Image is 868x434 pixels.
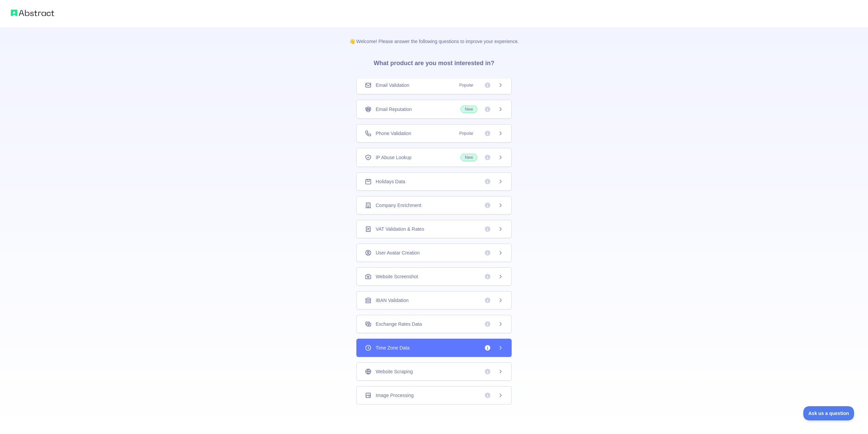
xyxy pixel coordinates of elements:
[376,106,412,113] span: Email Reputation
[803,406,854,420] iframe: Toggle Customer Support
[455,130,477,137] span: Popular
[455,82,477,89] span: Popular
[376,154,412,161] span: IP Abuse Lookup
[376,321,422,327] span: Exchange Rates Data
[376,249,420,256] span: User Avatar Creation
[376,226,424,232] span: VAT Validation & Rates
[460,106,477,113] span: New
[376,344,410,351] span: Time Zone Data
[376,392,414,399] span: Image Processing
[11,8,54,18] img: Abstract logo
[363,45,505,79] h3: What product are you most interested in?
[338,27,530,45] p: 👋 Welcome! Please answer the following questions to improve your experience.
[376,202,421,209] span: Company Enrichment
[376,273,418,280] span: Website Screenshot
[376,130,411,137] span: Phone Validation
[460,154,477,161] span: New
[376,297,409,304] span: IBAN Validation
[376,178,405,185] span: Holidays Data
[376,368,413,375] span: Website Scraping
[376,82,409,89] span: Email Validation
